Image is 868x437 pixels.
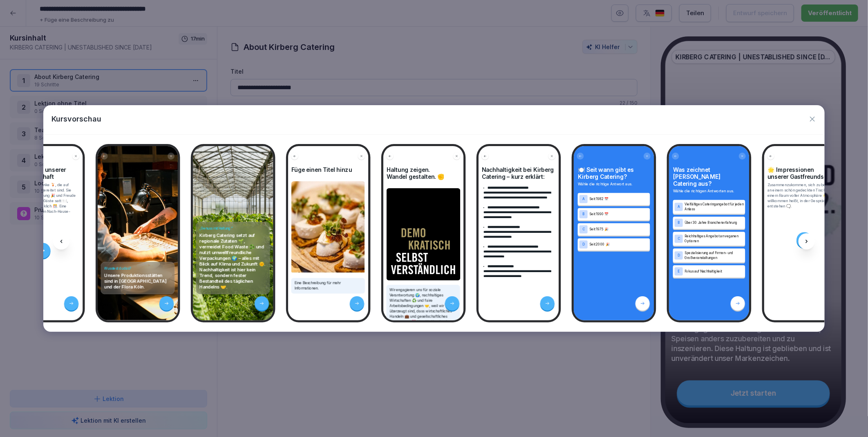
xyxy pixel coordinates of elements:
p: B [678,221,680,225]
h4: Wusstest du das? [105,266,172,271]
p: Reichhaltiges Angebot an veganen Optionen [685,234,744,244]
p: D [582,243,585,246]
p: C [678,237,680,241]
p: Seit 1982 📅 [589,197,649,202]
img: Bild und Text Vorschau [291,181,365,273]
p: B [582,212,585,216]
h4: 🌟 Impressionen unserer Gastfreundschaft [767,167,841,180]
p: Seit 2000 🎉 [589,242,649,247]
p: Eine Beschreibung für mehr Informationen. [295,280,362,291]
h4: Haltung zeigen. Wandel gestalten. ✊ [387,167,461,180]
h4: „Genuss mit Haltung.“ [200,226,267,231]
h4: Nachhaltigkeit bei Kirberg Catering – kurz erklärt: [482,167,556,180]
p: Seit 1990 📅 [589,212,649,217]
p: Spezialisierung auf Firmen- und Großveranstaltungen [685,251,744,261]
p: Wähle die richtige Antwort aus. [578,181,650,187]
p: Wähle die richtigen Antworten aus. [673,188,745,194]
p: Kursvorschau [51,113,101,124]
p: Zusammenzukommen, sich zu begegnen, an einem schön gedeckten Tisch 🍽️. In einem Raum voller Atmos... [767,182,841,209]
p: Fokus auf Nachhaltigkeit [685,269,744,274]
p: C [582,228,585,231]
p: E [678,270,680,273]
p: A [678,205,680,209]
h4: 🍽️ Seit wann gibt es Kirberg Catering? [578,167,650,180]
p: D [678,254,680,257]
p: A [582,197,585,201]
p: Kirberg Catering setzt auf regionale Zutaten 🌱, vermeidet Food Waste ♻️ und nutzt umweltfreundlic... [200,233,267,290]
img: Bild und Text Vorschau [387,188,461,281]
h4: Was zeichnet [PERSON_NAME] Catering aus? [673,167,745,187]
p: Seit 1975 🎉 [589,227,649,232]
p: Wir engagieren uns für soziale Verantwortung 🌍, nachhaltiges Wirtschaften ♻️ und faire Arbeitsbed... [390,288,457,341]
p: Vielfältiges Cateringangebot für jeden Anlass [685,202,744,212]
p: Über 30 Jahre Branchenerfahrung [685,221,744,225]
h4: Füge einen Titel hinzu [291,167,365,173]
p: Unsere Produktionsstätten sind in [GEOGRAPHIC_DATA] und der Flora Köln. [105,273,172,290]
